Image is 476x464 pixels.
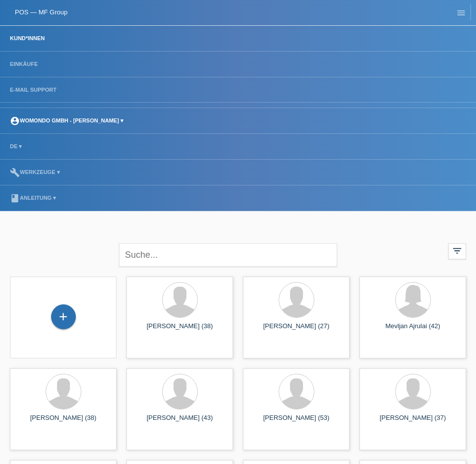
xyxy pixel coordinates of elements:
a: account_circlewomondo GmbH - [PERSON_NAME] ▾ [5,117,128,123]
a: menu [451,9,471,15]
a: DE ▾ [5,143,27,149]
a: buildWerkzeuge ▾ [5,169,65,175]
a: E-Mail Support [5,87,61,93]
a: Kund*innen [5,35,50,41]
i: menu [456,8,466,18]
div: Mevljan Ajrulai (42) [367,322,458,338]
div: [PERSON_NAME] (38) [18,414,109,430]
i: build [10,168,20,177]
div: [PERSON_NAME] (38) [134,322,225,338]
i: account_circle [10,116,20,126]
div: [PERSON_NAME] (43) [134,414,225,430]
a: POS — MF Group [15,8,67,16]
input: Suche... [119,243,337,267]
a: bookAnleitung ▾ [5,195,61,201]
i: filter_list [452,245,463,256]
div: [PERSON_NAME] (53) [251,414,342,430]
div: Kund*in hinzufügen [52,308,75,325]
div: [PERSON_NAME] (37) [367,414,458,430]
i: book [10,193,20,203]
div: [PERSON_NAME] (27) [251,322,342,338]
a: Einkäufe [5,61,43,67]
